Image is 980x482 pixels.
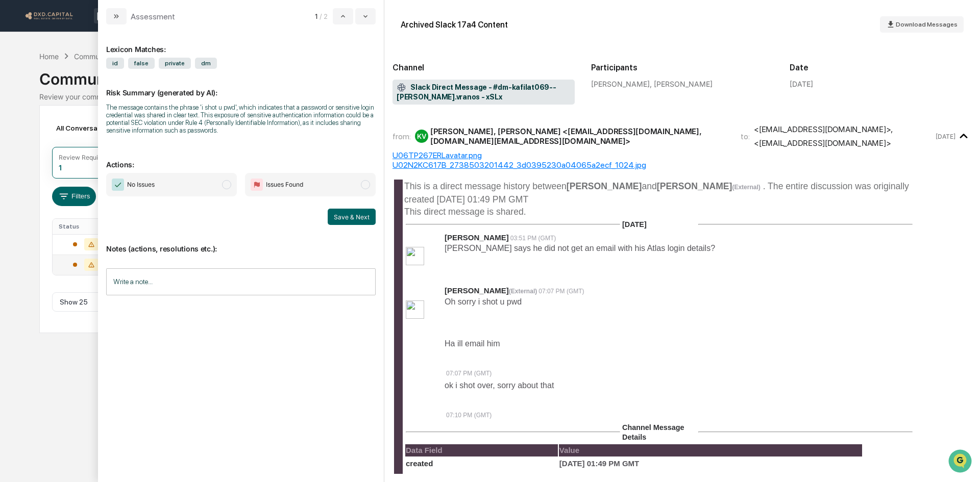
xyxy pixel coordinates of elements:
[10,78,29,96] img: 1746055101610-c473b297-6a78-478c-a979-82029cc54cd1
[393,150,972,160] div: U06TP267ERLavatar.png
[106,76,376,97] p: Risk Summary (generated by AI):
[52,120,129,136] div: All Conversations
[896,21,958,28] span: Download Messages
[59,154,108,161] div: Review Required
[39,52,59,61] div: Home
[445,244,715,252] span: [PERSON_NAME] says he did not get an email with his Atlas login details?
[74,52,157,61] div: Communications Archive
[72,172,124,181] a: Powered byPylon
[106,104,376,134] div: The message contains the phrase 'i shot u pwd', which indicates that a password or sensitive logi...
[591,63,773,72] h2: Participants
[397,83,571,102] span: Slack Direct Message - #dm-kafilat069--[PERSON_NAME].vranos - xSLx
[404,181,909,205] span: This is a direct message history between and . The entire discussion was originally created [DATE...
[251,179,263,191] img: Flag
[128,58,155,69] span: false
[106,232,376,253] p: Notes (actions, resolutions etc.):
[174,81,186,93] button: Start new chat
[74,130,82,138] div: 🗄️
[106,148,376,169] p: Actions:
[591,80,773,88] div: [PERSON_NAME], [PERSON_NAME]
[509,288,537,295] span: (External)
[315,12,317,20] span: 1
[538,288,584,295] span: 07:07 PM (GMT)
[790,80,813,88] div: [DATE]
[559,459,639,468] span: [DATE] 01:49 PM GMT
[35,78,167,88] div: Start new chat
[406,472,432,481] span: creator
[328,209,376,225] button: Save & Next
[102,173,124,181] span: Pylon
[430,126,728,146] div: [PERSON_NAME], [PERSON_NAME] <[EMAIL_ADDRESS][DOMAIN_NAME], [DOMAIN_NAME][EMAIL_ADDRESS][DOMAIN_N...
[112,179,124,191] img: Checkmark
[754,138,891,148] div: <[EMAIL_ADDRESS][DOMAIN_NAME]>
[445,339,500,348] span: Ha ill email him
[445,286,537,295] span: [PERSON_NAME]
[195,58,217,69] span: dm
[657,181,763,191] b: [PERSON_NAME]
[415,130,428,143] div: KV
[622,220,647,229] span: [DATE]
[70,124,131,143] a: 🗄️Attestations
[52,187,96,206] button: Filters
[936,133,955,140] time: Tuesday, September 23, 2025 at 12:04:37 AM
[106,58,124,69] span: id
[445,381,554,390] span: ok i shot over, sorry about that
[84,129,127,139] span: Attestations
[20,148,64,158] span: Data Lookup
[445,233,509,242] span: [PERSON_NAME]
[622,423,684,441] span: Channel Message Details
[320,12,331,20] span: / 2
[947,448,975,476] iframe: Open customer support
[131,12,175,21] div: Assessment
[741,132,750,141] span: to:
[10,149,18,157] div: 🔎
[39,62,941,88] div: Communications Archive
[159,58,191,69] span: private
[404,207,526,217] span: This direct message is shared.
[790,63,972,72] h2: Date
[732,184,760,191] span: (External)
[880,16,964,33] button: Download Messages
[24,11,73,20] img: logo
[567,181,642,191] b: [PERSON_NAME]
[20,129,66,139] span: Preclearance
[446,370,492,377] span: 07:07 PM (GMT)
[393,160,972,170] div: U02N2KC617B_2738503201442_3d0395230a04065a2ecf_1024.jpg
[401,20,508,30] div: Archived Slack 17a4 Content
[6,124,70,143] a: 🖐️Preclearance
[53,219,119,234] th: Status
[59,163,62,172] div: 1
[106,33,376,54] div: Lexicon Matches:
[406,459,433,468] span: created
[127,180,155,190] span: No Issues
[10,130,18,138] div: 🖐️
[39,92,941,101] div: Review your communication records across channels
[393,63,575,72] h2: Channel
[754,124,893,134] div: <[EMAIL_ADDRESS][DOMAIN_NAME]> ,
[510,235,556,242] span: 03:51 PM (GMT)
[406,446,443,454] span: Data Field
[266,180,303,190] span: Issues Found
[393,132,411,141] span: from:
[445,297,522,306] span: Oh sorry i shot u pwd
[406,300,424,319] img: 5b2ec03b213f4af79c546d52daff556f
[6,144,68,162] a: 🔎Data Lookup
[406,247,424,265] img: 14b3ec8d492f4ce7a4f02d881890f912
[559,472,693,481] span: Kafilat Emmanuel - id:U02N2KC617B
[35,88,129,96] div: We're available if you need us!
[559,446,579,454] span: Value
[446,412,492,419] span: 07:10 PM (GMT)
[10,21,186,38] p: How can we help?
